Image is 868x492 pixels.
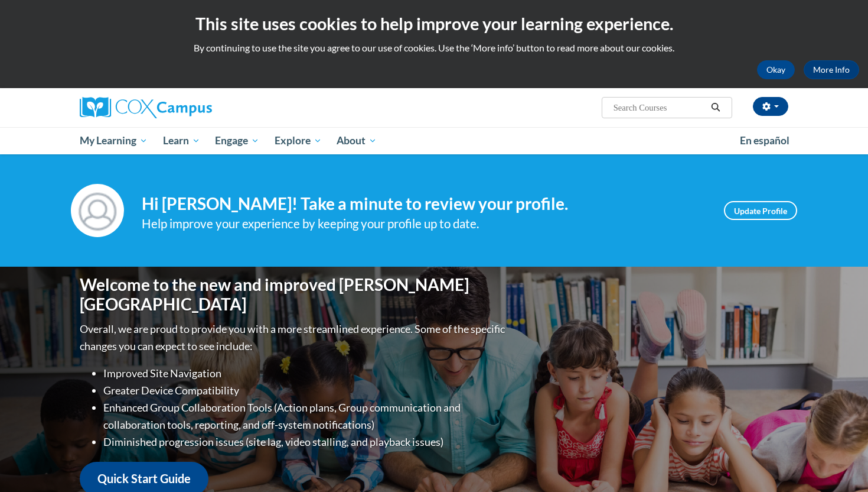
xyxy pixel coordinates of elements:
h1: Welcome to the new and improved [PERSON_NAME][GEOGRAPHIC_DATA] [80,275,508,315]
p: By continuing to use the site you agree to our use of cookies. Use the ‘More info’ button to read... [9,41,859,54]
h2: This site uses cookies to help improve your learning experience. [9,12,859,35]
iframe: Button to launch messaging window [821,445,859,483]
li: Enhanced Group Collaboration Tools (Action plans, Group communication and collaboration tools, re... [103,399,508,433]
img: Cox Campus [80,97,212,118]
a: Cox Campus [80,97,304,118]
a: More Info [804,60,859,79]
button: Okay [757,60,795,79]
span: Explore [275,134,322,148]
a: Update Profile [724,201,797,220]
li: Diminished progression issues (site lag, video stalling, and playback issues) [103,433,508,451]
a: Learn [155,127,208,154]
a: Explore [267,127,329,154]
span: En español [740,134,789,147]
img: Profile Image [71,184,124,237]
div: Help improve your experience by keeping your profile up to date. [142,214,706,234]
button: Account Settings [753,97,788,116]
input: Search Courses [612,101,707,115]
li: Improved Site Navigation [103,365,508,382]
p: Overall, we are proud to provide you with a more streamlined experience. Some of the specific cha... [80,321,508,355]
h4: Hi [PERSON_NAME]! Take a minute to review your profile. [142,194,706,214]
span: About [337,134,377,148]
a: About [329,127,385,154]
button: Search [707,101,725,115]
span: My Learning [80,134,148,148]
a: My Learning [72,127,155,154]
a: En español [732,128,797,153]
span: Learn [163,134,200,148]
li: Greater Device Compatibility [103,382,508,399]
div: Main menu [62,127,806,154]
span: Engage [215,134,259,148]
a: Engage [207,127,267,154]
